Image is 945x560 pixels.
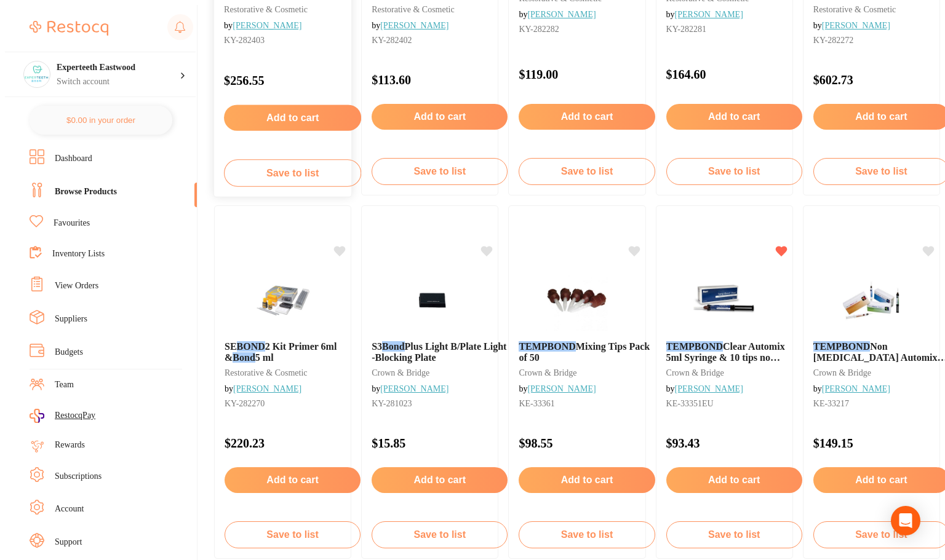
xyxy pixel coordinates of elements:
[55,409,95,422] span: RestocqPay
[55,152,92,165] a: Dashboard
[55,379,74,391] a: Team
[666,10,743,19] span: by
[666,68,802,82] p: $164.60
[224,36,265,45] span: KY-282403
[30,409,44,423] img: RestocqPay
[831,270,911,331] img: TEMPBOND Non Eugenol Automix 5ml x 2 Syriges & 20 Mix Tips
[519,25,559,34] span: KY-282282
[380,21,449,30] a: [PERSON_NAME]
[372,158,508,185] button: Save to list
[372,467,508,493] button: Add to cart
[243,270,323,331] img: SE BOND 2 Kit Primer 6ml & Bond 5 ml
[372,341,382,352] span: S3
[372,399,412,408] span: KY-281023
[57,61,180,74] h4: Experteeth Eastwood
[224,5,361,15] small: restorative & cosmetic
[233,352,255,363] em: Bond
[666,521,802,548] button: Save to list
[225,341,361,363] b: SE BOND 2 Kit Primer 6ml & Bond 5 ml
[24,61,49,86] img: Experteeth Eastwood
[372,21,449,30] span: by
[372,341,506,363] span: Plus Light B/Plate Light -Blocking Plate
[519,341,575,352] em: TEMPBOND
[813,399,849,408] span: KE-33217
[233,384,301,393] a: [PERSON_NAME]
[225,341,237,352] span: SE
[372,436,508,451] p: $15.85
[813,384,890,393] span: by
[372,5,508,15] small: restorative & cosmetic
[822,384,890,393] a: [PERSON_NAME]
[666,341,802,363] b: TEMPBOND Clear Automix 5ml Syringe & 10 tips no triclosan
[666,368,802,378] small: crown & bridge
[666,384,743,393] span: by
[57,76,180,88] p: Switch account
[380,384,449,393] a: [PERSON_NAME]
[224,21,301,30] span: by
[224,105,361,130] button: Add to cart
[519,384,596,393] span: by
[372,36,412,45] span: KY-282402
[55,280,98,292] a: View Orders
[519,467,655,493] button: Add to cart
[666,467,802,493] button: Add to cart
[666,25,706,34] span: KY-282281
[372,384,449,393] span: by
[372,104,508,130] button: Add to cart
[666,341,785,374] span: Clear Automix 5ml Syringe & 10 tips no [MEDICAL_DATA]
[666,158,802,185] button: Save to list
[519,436,655,451] p: $98.55
[822,21,890,30] a: [PERSON_NAME]
[666,399,714,408] span: KE-33351EU
[54,217,90,229] a: Favourites
[519,104,655,130] button: Add to cart
[390,270,470,331] img: S3 Bond Plus Light B/Plate Light -Blocking Plate
[233,21,301,30] a: [PERSON_NAME]
[225,467,361,493] button: Add to cart
[55,186,117,198] a: Browse Products
[372,368,508,378] small: crown & bridge
[30,21,108,36] img: Restocq Logo
[675,384,743,393] a: [PERSON_NAME]
[675,10,743,19] a: [PERSON_NAME]
[52,248,105,260] a: Inventory Lists
[224,159,361,186] button: Save to list
[372,73,508,87] p: $113.60
[224,74,361,88] p: $256.55
[519,158,655,185] button: Save to list
[372,521,508,548] button: Save to list
[30,106,172,135] button: $0.00 in your order
[55,313,87,325] a: Suppliers
[684,270,764,331] img: TEMPBOND Clear Automix 5ml Syringe & 10 tips no triclosan
[30,14,108,42] a: Restocq Logo
[519,399,554,408] span: KE-33361
[55,536,82,548] a: Support
[666,104,802,130] button: Add to cart
[527,384,596,393] a: [PERSON_NAME]
[382,341,404,352] em: Bond
[813,21,890,30] span: by
[527,10,596,19] a: [PERSON_NAME]
[225,368,361,378] small: restorative & cosmetic
[537,270,617,331] img: TEMPBOND Mixing Tips Pack of 50
[55,439,85,451] a: Rewards
[372,341,508,363] b: S3 Bond Plus Light B/Plate Light -Blocking Plate
[519,521,655,548] button: Save to list
[225,521,361,548] button: Save to list
[255,352,274,363] span: 5 ml
[237,341,265,352] em: BOND
[519,10,596,19] span: by
[813,36,853,45] span: KY-282272
[666,341,723,352] em: TEMPBOND
[519,68,655,82] p: $119.00
[55,346,83,358] a: Budgets
[225,384,301,393] span: by
[519,368,655,378] small: crown & bridge
[30,409,95,423] a: RestocqPay
[225,436,361,451] p: $220.23
[891,506,920,535] div: Open Intercom Messenger
[666,436,802,451] p: $93.43
[519,341,650,363] span: Mixing Tips Pack of 50
[225,399,265,408] span: KY-282270
[813,341,870,352] em: TEMPBOND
